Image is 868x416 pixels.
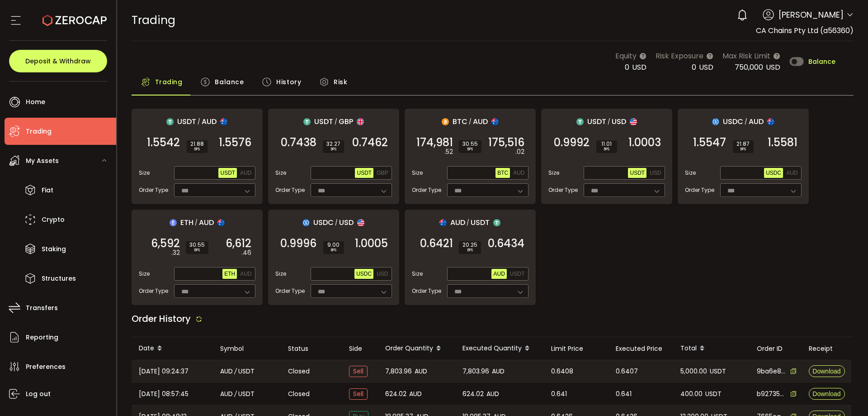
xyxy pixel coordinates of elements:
iframe: Chat Widget [763,318,868,416]
span: 1.5581 [768,138,797,147]
span: AUD [749,116,764,127]
span: 1.0003 [628,138,661,147]
em: / [608,118,610,126]
img: aud_portfolio.svg [220,118,227,125]
em: / [198,118,200,126]
span: Sell [349,388,368,400]
span: USDT [705,389,722,399]
img: usdc_portfolio.svg [712,118,719,125]
img: eth_portfolio.svg [170,219,177,226]
img: btc_portfolio.svg [442,118,449,125]
span: Trading [132,12,175,28]
div: Status [281,344,342,354]
div: Total [673,341,750,356]
span: ETH [224,271,235,277]
button: AUD [784,168,799,178]
em: .02 [515,147,524,157]
span: History [276,73,301,91]
button: Deposit & Withdraw [9,50,107,72]
span: AUD [786,170,797,176]
span: 7,803.96 [462,366,489,377]
img: aud_portfolio.svg [767,118,774,125]
em: / [467,219,469,227]
span: 0 [625,62,629,72]
span: Home [26,96,45,109]
em: / [234,366,237,377]
div: 聊天小组件 [763,318,868,416]
span: AUD [493,271,505,277]
span: 30.55 [189,242,205,248]
span: USDT [587,116,606,127]
i: BPS [327,248,340,253]
button: USDT [628,168,646,178]
span: GBP [377,170,388,176]
span: Size [548,169,559,177]
span: [DATE] 09:24:37 [139,366,189,377]
span: 1.5542 [147,138,180,147]
span: 32.27 [326,141,340,147]
span: Trading [155,73,183,91]
span: AUD [220,389,233,399]
span: Size [412,270,423,278]
em: / [195,219,198,227]
span: 21.88 [190,141,204,147]
span: Preferences [26,360,66,373]
span: 0.6421 [420,239,453,248]
span: 0.7462 [352,138,388,147]
em: / [745,118,747,126]
span: AUD [220,366,233,377]
div: Side [342,344,378,354]
img: usd_portfolio.svg [630,118,637,125]
i: BPS [600,147,613,152]
span: 0.6408 [551,366,573,377]
span: [PERSON_NAME] [778,9,844,21]
span: Closed [288,367,310,376]
span: 6,612 [226,239,251,248]
span: USDT [710,366,726,377]
em: .46 [241,248,251,258]
span: 624.02 [462,389,484,399]
span: 9.00 [327,242,340,248]
span: Reporting [26,331,58,344]
div: Executed Quantity [455,341,544,356]
span: USDT [238,366,255,377]
span: 30.55 [462,141,478,147]
span: AUD [486,389,499,399]
span: BTC [497,170,508,176]
span: AUD [473,116,488,127]
i: BPS [326,147,340,152]
span: 5,000.00 [680,366,707,377]
span: Size [412,169,423,177]
div: Executed Price [609,344,673,354]
span: AUD [450,217,465,228]
div: Limit Price [544,344,609,354]
span: Closed [288,389,310,399]
i: BPS [462,147,478,152]
span: Fiat [42,184,53,197]
span: AUD [240,170,251,176]
span: 0.9992 [554,138,590,147]
img: usd_portfolio.svg [357,219,364,226]
em: / [335,219,338,227]
span: Sell [349,366,368,377]
span: Deposit & Withdraw [25,58,91,64]
span: Balance [215,73,244,91]
div: Order Quantity [378,341,455,356]
span: Order Type [139,186,168,194]
div: Date [132,341,213,356]
span: USD [632,62,646,72]
button: USDC [354,269,373,279]
img: aud_portfolio.svg [491,118,499,125]
span: USDT [238,389,255,399]
span: Log out [26,387,51,401]
span: GBP [339,116,353,127]
span: Order Type [412,186,441,194]
img: aud_portfolio.svg [439,219,447,226]
span: 400.00 [680,389,703,399]
img: aud_portfolio.svg [217,219,225,226]
span: Order Type [275,186,305,194]
span: 750,000 [735,62,763,72]
img: usdt_portfolio.svg [493,219,500,226]
button: AUD [238,269,253,279]
span: Balance [808,58,835,65]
